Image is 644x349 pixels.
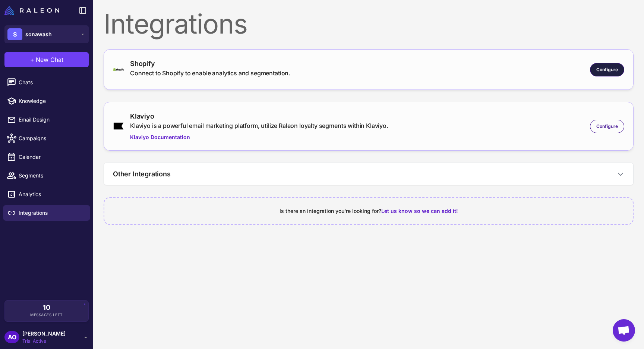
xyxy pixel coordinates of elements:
div: Connect to Shopify to enable analytics and segmentation. [130,69,290,78]
div: S [7,28,22,40]
img: shopify-logo-primary-logo-456baa801ee66a0a435671082365958316831c9960c480451dd0330bcdae304f.svg [113,68,124,71]
span: Analytics [19,190,84,198]
span: Email Design [19,116,84,124]
div: Integrations [104,10,634,37]
a: Segments [3,168,90,183]
a: Integrations [3,205,90,221]
a: Knowledge [3,93,90,109]
span: Trial Active [22,338,66,345]
span: Let us know so we can add it! [381,208,458,214]
button: Other Integrations [104,163,633,185]
span: Configure [596,66,618,73]
div: AO [4,331,19,343]
h3: Other Integrations [113,169,171,179]
span: Knowledge [19,97,84,105]
button: +New Chat [4,52,89,67]
a: Email Design [3,112,90,128]
span: sonawash [25,30,52,38]
span: Configure [596,123,618,130]
span: Campaigns [19,134,84,142]
a: Raleon Logo [4,6,62,15]
span: [PERSON_NAME] [22,330,66,338]
span: + [30,55,34,64]
span: Messages Left [30,312,63,318]
div: Shopify [130,59,290,69]
img: Raleon Logo [4,6,59,15]
span: 10 [43,304,50,311]
a: Analytics [3,186,90,202]
div: Open chat [613,319,635,342]
span: Segments [19,172,84,180]
a: Chats [3,75,90,90]
a: Campaigns [3,131,90,146]
a: Klaviyo Documentation [130,133,388,141]
img: klaviyo.png [113,122,124,130]
a: Calendar [3,149,90,165]
span: New Chat [36,55,63,64]
div: Is there an integration you're looking for? [113,207,624,215]
div: Klaviyo [130,111,388,121]
button: Ssonawash [4,25,89,43]
span: Chats [19,78,84,87]
div: Klaviyo is a powerful email marketing platform, utilize Raleon loyalty segments within Klaviyo. [130,121,388,130]
span: Integrations [19,209,84,217]
span: Calendar [19,153,84,161]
